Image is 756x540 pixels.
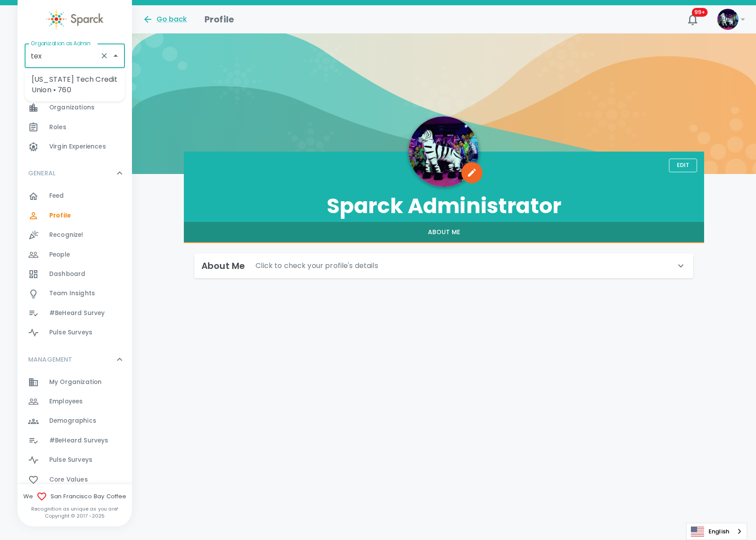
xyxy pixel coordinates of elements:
a: #BeHeard Surveys [18,431,132,450]
img: Sparck logo [46,9,103,29]
span: #BeHeard Surveys [49,436,108,445]
span: 99+ [692,8,708,17]
a: English [687,523,747,540]
div: full width tabs [184,222,704,243]
a: Demographics [18,411,132,431]
a: Roles [18,118,132,137]
p: Copyright © 2017 - 2025 [18,512,132,519]
img: Picture of Sparck [717,9,738,30]
span: Demographics [49,417,96,425]
div: About MeClick to check your profile's details [194,254,693,278]
button: Close [110,50,122,62]
div: SPARCK [18,98,132,160]
img: Picture of Sparck Administrator [409,116,479,187]
a: Team Insights [18,284,132,303]
button: Edit [669,159,697,172]
a: Dashboard [18,265,132,284]
h6: About Me [201,259,245,273]
span: Organizations [49,103,95,112]
span: Recognize! [49,231,84,239]
p: GENERAL [28,169,55,178]
div: GENERAL [18,186,132,346]
a: Sparck logo [18,9,132,29]
button: About Me [184,222,704,243]
span: Employees [49,397,83,406]
span: Dashboard [49,270,85,279]
a: Core Values [18,470,132,489]
h1: Profile [205,12,234,26]
div: SPARCK [18,72,132,98]
a: Profile [18,206,132,225]
p: Click to check your profile's details [256,261,378,271]
span: My Organization [49,378,102,387]
span: Feed [49,192,64,200]
span: Pulse Surveys [49,328,92,337]
aside: Language selected: English [686,523,747,540]
span: We San Francisco Bay Coffee [18,491,132,502]
span: Team Insights [49,289,95,298]
a: People [18,245,132,265]
a: Employees [18,392,132,411]
a: Virgin Experiences [18,137,132,156]
a: Organizations [18,98,132,117]
label: Organization as Admin [31,40,90,47]
a: My Organization [18,373,132,392]
h3: Sparck Administrator [184,194,704,218]
button: Go back [142,14,187,25]
a: Pulse Surveys [18,323,132,342]
span: #BeHeard Survey [49,309,105,318]
li: [US_STATE] Tech Credit Union • 760 [25,72,125,98]
p: Recognition as unique as you are! [18,505,132,512]
span: People [49,250,70,259]
button: 99+ [682,9,703,30]
a: #BeHeard Survey [18,304,132,323]
span: Virgin Experiences [49,142,106,151]
div: GENERAL [18,160,132,186]
button: Clear [98,50,110,62]
span: Profile [49,211,71,220]
div: MANAGEMENT [18,346,132,373]
span: Roles [49,123,66,132]
a: Feed [18,186,132,206]
p: MANAGEMENT [28,355,73,364]
span: Pulse Surveys [49,456,92,464]
div: Language [686,523,747,540]
span: Core Values [49,475,88,484]
a: Recognize! [18,225,132,245]
a: Pulse Surveys [18,450,132,470]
